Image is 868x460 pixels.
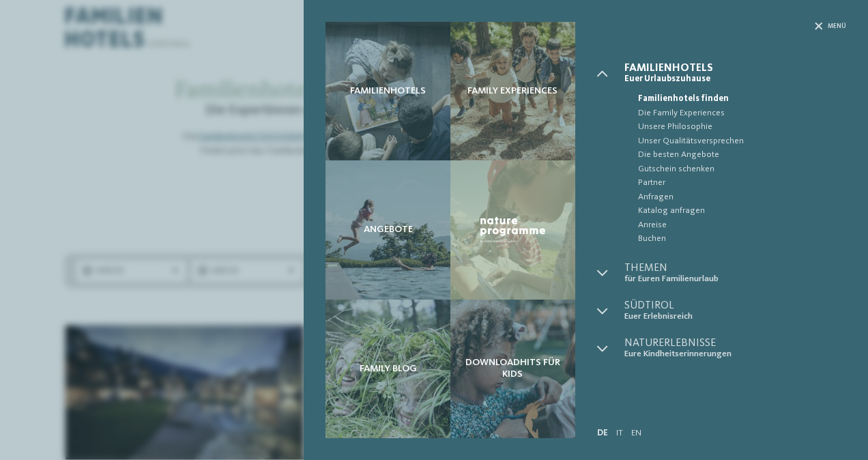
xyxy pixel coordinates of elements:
a: Unsere Philosophie [624,120,846,134]
a: IT [616,429,623,437]
span: Die besten Angebote [638,148,846,162]
a: Die Family Experiences [624,106,846,120]
span: Buchen [638,232,846,246]
span: Themen [624,263,846,274]
span: Gutschein schenken [638,162,846,176]
a: Anreise [624,218,846,232]
a: Familienhotels gesucht? Hier findet ihr die besten! Familienhotels [325,22,450,160]
span: Euer Erlebnisreich [624,311,846,321]
a: Partner [624,176,846,190]
span: Unsere Philosophie [638,120,846,134]
span: Anfragen [638,190,846,204]
span: Naturerlebnisse [624,338,846,349]
a: Die besten Angebote [624,148,846,162]
a: Unser Qualitätsversprechen [624,134,846,148]
a: Naturerlebnisse Eure Kindheitserinnerungen [624,338,846,359]
a: Themen für Euren Familienurlaub [624,263,846,284]
a: Familienhotels gesucht? Hier findet ihr die besten! Family Blog [325,300,450,438]
a: Familienhotels Euer Urlaubszuhause [624,63,846,84]
span: Menü [828,22,846,31]
span: Südtirol [624,300,846,311]
a: DE [597,429,608,437]
span: Partner [638,176,846,190]
span: Familienhotels [350,85,426,97]
a: Katalog anfragen [624,204,846,218]
a: Anfragen [624,190,846,204]
span: Family Blog [360,363,417,375]
span: Die Family Experiences [638,106,846,120]
span: Katalog anfragen [638,204,846,218]
a: Buchen [624,232,846,246]
span: Eure Kindheitserinnerungen [624,349,846,359]
a: Gutschein schenken [624,162,846,176]
span: Unser Qualitätsversprechen [638,134,846,148]
a: EN [631,429,641,437]
span: Family Experiences [467,85,558,97]
a: Familienhotels gesucht? Hier findet ihr die besten! Family Experiences [450,22,575,160]
span: Familienhotels finden [638,92,846,106]
span: Angebote [364,224,413,235]
span: Euer Urlaubszuhause [624,74,846,84]
span: Anreise [638,218,846,232]
a: Familienhotels gesucht? Hier findet ihr die besten! Angebote [325,160,450,299]
a: Familienhotels finden [624,92,846,106]
span: für Euren Familienurlaub [624,274,846,284]
a: Südtirol Euer Erlebnisreich [624,300,846,321]
a: Familienhotels gesucht? Hier findet ihr die besten! Downloadhits für Kids [450,300,575,438]
span: Familienhotels [624,63,846,74]
img: Nature Programme [478,214,548,246]
span: Downloadhits für Kids [461,357,564,381]
a: Familienhotels gesucht? Hier findet ihr die besten! Nature Programme [450,160,575,299]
